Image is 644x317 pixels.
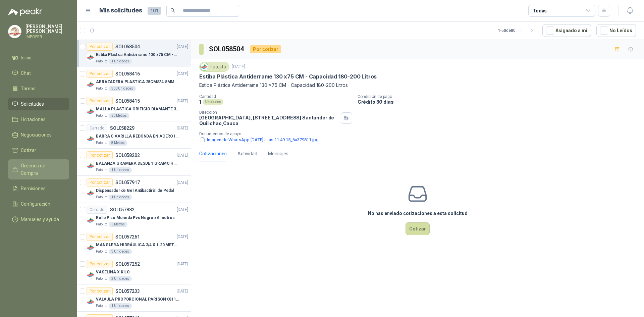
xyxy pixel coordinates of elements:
a: Órdenes de Compra [8,159,69,179]
p: [DATE] [177,71,188,77]
span: Chat [21,69,31,77]
p: Patojito [96,195,107,200]
span: Cotizar [21,147,36,154]
a: Por cotizarSOL057252[DATE] Company LogoVASELINA X KILOPatojito2 Unidades [77,257,191,284]
p: SOL057252 [115,262,140,266]
div: 1 Unidades [109,167,132,173]
p: SOL057233 [115,289,140,294]
div: 1 - 50 de 80 [498,25,537,36]
p: MALLA PLASTICA ORIFICIO DIAMANTE 3MM [96,106,179,112]
div: Por cotizar [87,287,113,295]
p: SOL058415 [115,99,140,103]
p: ABRAZADERA PLASTICA 25CMS*4.8MM NEGRA [96,79,179,85]
img: Company Logo [87,298,95,306]
div: Unidades [203,99,223,105]
div: 3 Unidades [109,249,132,254]
div: 8 Metros [109,140,127,146]
button: Imagen de WhatsApp [DATE] a las 11.49.15_6a379811.jpg [199,136,319,143]
p: [GEOGRAPHIC_DATA], [STREET_ADDRESS] Santander de Quilichao , Cauca [199,115,338,126]
p: SOL058229 [110,126,135,130]
a: Cotizar [8,144,69,157]
div: Por cotizar [250,45,281,53]
a: Configuración [8,198,69,210]
h1: Mis solicitudes [99,6,142,15]
p: [DATE] [177,288,188,295]
a: Por cotizarSOL057917[DATE] Company LogoDispensador de Gel Antibactirial de PedalPatojito1 Unidades [77,176,191,203]
p: [DATE] [177,98,188,104]
img: Company Logo [8,25,21,38]
div: Cerrado [87,124,107,132]
p: BARRA O VARILLA REDONDA EN ACERO INOXIDABLE DE 2" O 50 MM [96,133,179,140]
p: [DATE] [177,125,188,131]
a: Negociaciones [8,128,69,141]
img: Company Logo [87,135,95,143]
p: VALVULA PROPORCIONAL PARISON 0811404612 / 4WRPEH6C4 REXROTH [96,296,179,303]
p: Patojito [96,303,107,309]
p: 1 [199,99,201,105]
div: Cotizaciones [199,150,227,157]
p: IMPOFER [25,35,69,39]
div: 2 Unidades [109,276,132,281]
a: Por cotizarSOL057261[DATE] Company LogoMANGUERA HIDRÁULICA 3/4 X 1.20 METROS DE LONGITUD HR-HR-AC... [77,230,191,257]
p: Rollo Piso Moneda Pvc Negro x 6 metros [96,215,174,221]
p: [DATE] [177,261,188,267]
h3: SOL058504 [209,44,245,54]
a: Por cotizarSOL058415[DATE] Company LogoMALLA PLASTICA ORIFICIO DIAMANTE 3MMPatojito50 Metros [77,94,191,121]
span: Órdenes de Compra [21,162,63,177]
div: Todas [533,7,547,14]
div: Patojito [199,62,229,72]
button: No Leídos [596,24,636,37]
p: Patojito [96,113,107,118]
a: Por cotizarSOL058202[DATE] Company LogoBALANZA GRAMERA DESDE 1 GRAMO HASTA 5 GRAMOSPatojito1 Unid... [77,149,191,176]
p: [DATE] [177,44,188,50]
button: Cotizar [406,222,430,235]
div: 50 Metros [109,113,129,118]
a: Solicitudes [8,98,69,110]
span: Manuales y ayuda [21,216,59,223]
img: Logo peakr [8,8,42,16]
div: 1 Unidades [109,59,132,64]
p: BALANZA GRAMERA DESDE 1 GRAMO HASTA 5 GRAMOS [96,160,179,167]
p: SOL058202 [115,153,140,158]
p: Dispensador de Gel Antibactirial de Pedal [96,188,174,194]
span: Licitaciones [21,116,46,123]
a: Remisiones [8,182,69,195]
button: Asignado a mi [542,24,591,37]
div: Actividad [237,150,257,157]
a: Licitaciones [8,113,69,126]
p: VASELINA X KILO [96,269,130,275]
a: Por cotizarSOL058504[DATE] Company LogoEstiba Plástica Antiderrame 130 x75 CM - Capacidad 180-200... [77,40,191,67]
a: Por cotizarSOL058416[DATE] Company LogoABRAZADERA PLASTICA 25CMS*4.8MM NEGRAPatojito300 Unidades [77,67,191,94]
div: 1 Unidades [109,195,132,200]
div: Por cotizar [87,260,113,268]
img: Company Logo [87,108,95,116]
p: Condición de pago [358,94,641,99]
span: Tareas [21,85,36,92]
img: Company Logo [201,63,208,70]
p: Crédito 30 días [358,99,641,105]
p: SOL057882 [110,207,135,212]
span: search [170,8,175,13]
img: Company Logo [87,53,95,61]
p: SOL058504 [115,44,140,49]
p: Patojito [96,59,107,64]
p: MANGUERA HIDRÁULICA 3/4 X 1.20 METROS DE LONGITUD HR-HR-ACOPLADA [96,242,179,248]
h3: No has enviado cotizaciones a esta solicitud [368,210,468,217]
p: Dirección [199,110,338,115]
p: SOL058416 [115,71,140,76]
div: Por cotizar [87,178,113,187]
span: Solicitudes [21,100,44,108]
p: Patojito [96,167,107,173]
div: 6 Metros [109,222,127,227]
a: Tareas [8,82,69,95]
img: Company Logo [87,189,95,197]
p: SOL057261 [115,234,140,239]
p: Documentos de apoyo [199,131,641,136]
a: Por cotizarSOL057233[DATE] Company LogoVALVULA PROPORCIONAL PARISON 0811404612 / 4WRPEH6C4 REXROT... [77,284,191,312]
div: Mensajes [268,150,288,157]
p: Cantidad [199,94,352,99]
span: Negociaciones [21,131,52,139]
div: 1 Unidades [109,303,132,309]
p: Estiba Plástica Antiderrame 130 x75 CM - Capacidad 180-200 Litros [96,52,179,58]
div: Por cotizar [87,43,113,51]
